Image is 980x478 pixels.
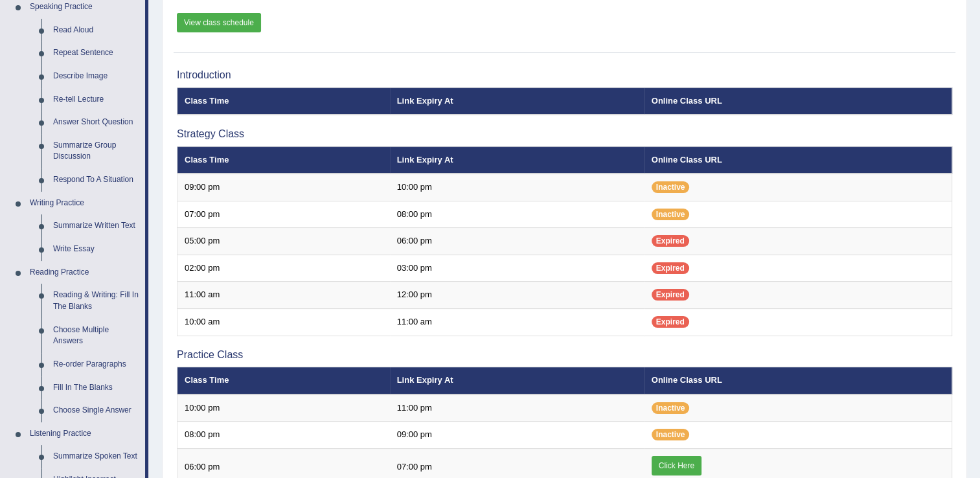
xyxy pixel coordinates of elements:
[644,367,952,394] th: Online Class URL
[177,309,390,336] td: 10:00 am
[644,146,952,174] th: Online Class URL
[177,69,952,81] h3: Introduction
[47,376,145,400] a: Fill In The Blanks
[47,319,145,353] a: Choose Multiple Answers
[177,394,390,422] td: 10:00 pm
[177,255,390,282] td: 02:00 pm
[177,228,390,255] td: 05:00 pm
[390,201,644,228] td: 08:00 pm
[652,316,689,328] span: Expired
[177,174,390,201] td: 09:00 pm
[652,429,690,440] span: Inactive
[390,282,644,309] td: 12:00 pm
[652,181,690,193] span: Inactive
[47,134,145,168] a: Summarize Group Discussion
[652,262,689,274] span: Expired
[47,399,145,422] a: Choose Single Answer
[177,128,952,140] h3: Strategy Class
[390,367,644,394] th: Link Expiry At
[390,422,644,449] td: 09:00 pm
[644,87,952,115] th: Online Class URL
[47,353,145,376] a: Re-order Paragraphs
[652,235,689,247] span: Expired
[390,255,644,282] td: 03:00 pm
[47,88,145,111] a: Re-tell Lecture
[390,309,644,336] td: 11:00 am
[24,261,145,284] a: Reading Practice
[47,238,145,261] a: Write Essay
[24,192,145,215] a: Writing Practice
[47,41,145,65] a: Repeat Sentence
[177,13,261,32] a: View class schedule
[177,349,952,361] h3: Practice Class
[652,456,701,475] a: Click Here
[177,87,390,115] th: Class Time
[47,284,145,318] a: Reading & Writing: Fill In The Blanks
[47,65,145,88] a: Describe Image
[390,228,644,255] td: 06:00 pm
[652,289,689,301] span: Expired
[390,146,644,174] th: Link Expiry At
[177,201,390,228] td: 07:00 pm
[177,282,390,309] td: 11:00 am
[177,367,390,394] th: Class Time
[177,146,390,174] th: Class Time
[47,19,145,42] a: Read Aloud
[47,445,145,468] a: Summarize Spoken Text
[177,422,390,449] td: 08:00 pm
[652,209,690,220] span: Inactive
[47,111,145,134] a: Answer Short Question
[24,422,145,446] a: Listening Practice
[652,402,690,414] span: Inactive
[390,394,644,422] td: 11:00 pm
[47,214,145,238] a: Summarize Written Text
[390,87,644,115] th: Link Expiry At
[47,168,145,192] a: Respond To A Situation
[390,174,644,201] td: 10:00 pm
